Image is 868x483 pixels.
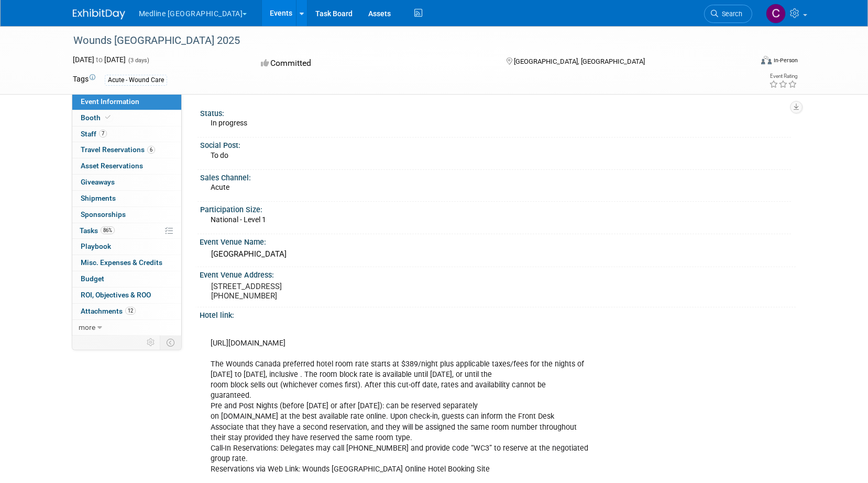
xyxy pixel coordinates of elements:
[203,323,679,480] div: [URL][DOMAIN_NAME] The Wounds Canada preferred hotel room rate starts at $389/night plus applicab...
[258,54,489,73] div: Committed
[160,336,181,349] td: Toggle Event Tabs
[718,10,742,18] span: Search
[72,239,181,255] a: Playbook
[81,97,139,106] span: Event Information
[761,56,772,64] img: Format-Inperson.png
[72,223,181,239] a: Tasks86%
[81,258,162,267] span: Misc. Expenses & Credits
[72,255,181,271] a: Misc. Expenses & Credits
[72,207,181,223] a: Sponsorships
[200,137,791,151] div: Social Post:
[81,113,113,122] span: Booth
[72,271,181,287] a: Budget
[200,202,791,215] div: Participation Size:
[81,162,143,170] span: Asset Reservations
[101,226,115,234] span: 86%
[72,110,181,126] a: Booth
[72,158,181,174] a: Asset Reservations
[81,130,107,138] span: Staff
[72,304,181,319] a: Attachments12
[72,287,181,303] a: ROI, Objectives & ROO
[81,194,116,202] span: Shipments
[211,151,228,159] span: To do
[200,234,796,247] div: Event Venue Name:
[72,191,181,206] a: Shipments
[81,145,155,154] span: Travel Reservations
[207,246,788,262] div: [GEOGRAPHIC_DATA]
[200,170,791,183] div: Sales Channel:
[80,226,115,235] span: Tasks
[81,274,104,283] span: Budget
[769,74,797,79] div: Event Rating
[211,215,266,224] span: National - Level 1
[73,9,125,19] img: ExhibitDay
[81,210,126,218] span: Sponsorships
[72,94,181,110] a: Event Information
[81,307,136,315] span: Attachments
[105,75,167,86] div: Acute - Wound Care
[127,57,149,64] span: (3 days)
[514,57,645,65] span: [GEOGRAPHIC_DATA], [GEOGRAPHIC_DATA]
[73,74,95,86] td: Tags
[200,106,791,119] div: Status:
[200,307,796,320] div: Hotel link:
[200,267,796,280] div: Event Venue Address:
[81,291,151,299] span: ROI, Objectives & ROO
[73,55,126,64] span: [DATE] [DATE]
[72,142,181,158] a: Travel Reservations6
[773,56,798,64] div: In-Person
[72,320,181,336] a: more
[94,55,104,64] span: to
[81,242,111,250] span: Playbook
[690,54,798,70] div: Event Format
[211,183,229,191] span: Acute
[704,5,752,23] a: Search
[211,282,436,301] pre: [STREET_ADDRESS] [PHONE_NUMBER]
[125,307,136,315] span: 12
[72,126,181,142] a: Staff7
[79,323,95,331] span: more
[766,4,786,24] img: Camille Ramin
[70,31,737,50] div: Wounds [GEOGRAPHIC_DATA] 2025
[105,114,111,120] i: Booth reservation complete
[142,336,160,349] td: Personalize Event Tab Strip
[81,178,115,186] span: Giveaways
[147,146,155,154] span: 6
[72,175,181,190] a: Giveaways
[99,130,107,137] span: 7
[211,119,247,127] span: In progress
